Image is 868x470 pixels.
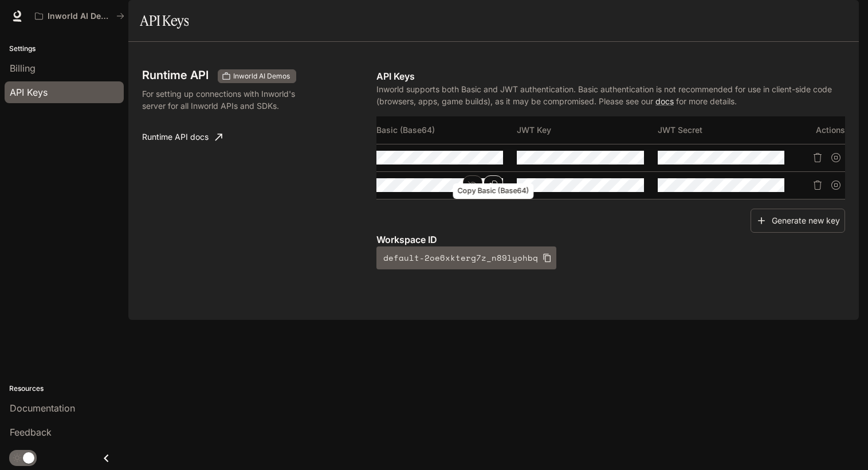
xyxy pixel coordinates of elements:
[517,116,657,144] th: JWT Key
[229,71,294,81] span: Inworld AI Demos
[218,69,296,83] div: These keys will apply to your current workspace only
[376,116,517,144] th: Basic (Base64)
[138,126,227,148] a: Runtime API docs
[140,9,188,32] h1: API Keys
[453,183,534,199] div: Copy Basic (Base64)
[142,69,209,81] h3: Runtime API
[30,5,129,28] button: All workspaces
[655,96,674,106] a: docs
[376,83,845,107] p: Inworld supports both Basic and JWT authentication. Basic authentication is not recommended for u...
[484,175,503,195] button: Copy Basic (Base64)
[48,11,112,21] p: Inworld AI Demos
[658,116,798,144] th: JWT Secret
[808,148,827,167] button: Delete API key
[751,209,845,233] button: Generate new key
[376,246,556,269] button: default-2oe6xkterg7z_n89lyohbq
[142,88,311,112] p: For setting up connections with Inworld's server for all Inworld APIs and SDKs.
[798,116,845,144] th: Actions
[827,148,845,167] button: Suspend API key
[808,176,827,194] button: Delete API key
[376,69,845,83] p: API Keys
[376,233,845,246] p: Workspace ID
[827,176,845,194] button: Suspend API key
